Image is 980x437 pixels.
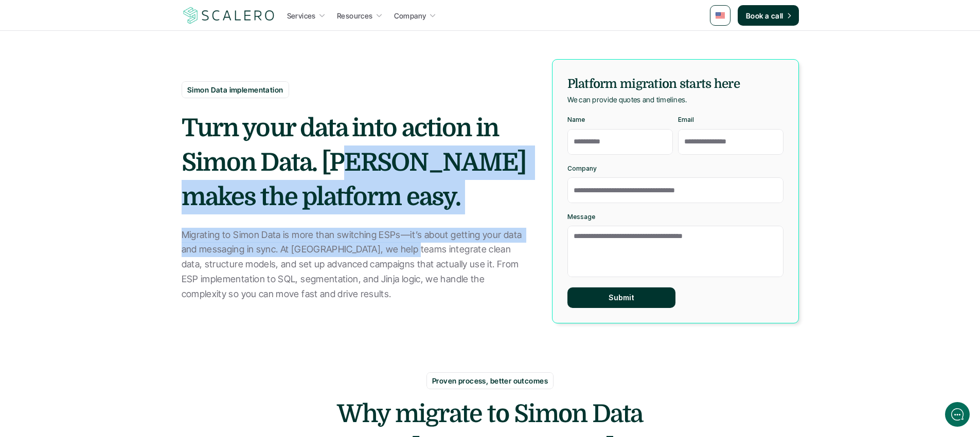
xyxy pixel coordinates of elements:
h2: Let us know if we can help with lifecycle marketing. [15,68,190,118]
iframe: gist-messenger-bubble-iframe [945,402,970,427]
strong: Turn your data into action in Simon Data. [PERSON_NAME] makes the platform easy. [182,114,530,211]
p: Simon Data implementation [187,84,283,95]
p: Proven process, better outcomes [432,375,548,386]
p: Submit [609,294,634,302]
h1: Hi! Welcome to Scalero. [15,50,190,66]
span: We run on Gist [86,359,130,366]
p: Book a call [746,10,783,21]
p: Resources [337,10,373,21]
button: Submit [567,287,675,308]
span: New conversation [66,142,123,151]
input: Name [567,129,673,155]
img: Scalero company logo [182,6,276,25]
p: Migrating to Simon Data is more than switching ESPs—it’s about getting your data and messaging in... [182,228,529,302]
p: Services [287,10,316,21]
p: Email [678,116,694,123]
p: Message [567,213,595,221]
input: Email [678,129,783,155]
h5: Platform migration starts here [567,75,783,93]
a: Scalero company logo [182,6,276,25]
input: Company [567,177,783,203]
p: Name [567,116,585,123]
p: We can provide quotes and timelines. [567,93,687,106]
p: Company [567,165,597,172]
a: Book a call [738,5,799,26]
p: Company [394,10,426,21]
button: New conversation [16,136,190,157]
textarea: Message [567,226,783,277]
